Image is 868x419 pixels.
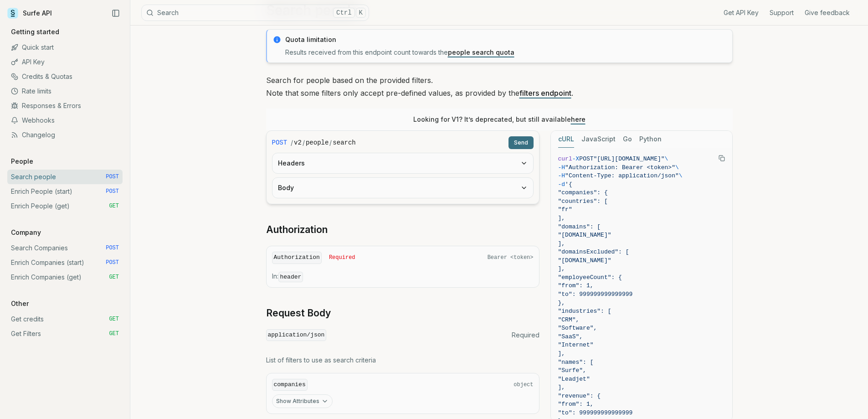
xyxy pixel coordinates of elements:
a: filters endpoint [519,88,571,98]
span: "fr" [558,206,572,213]
a: Get credits GET [7,312,123,326]
span: GET [109,202,119,210]
span: "countries": [ [558,198,608,205]
p: In: [272,272,534,282]
span: / [329,138,332,147]
a: Authorization [266,223,328,236]
button: Python [639,131,662,148]
span: POST [272,138,288,147]
span: POST [106,173,119,181]
a: Changelog [7,128,123,142]
span: GET [109,316,119,323]
a: Request Body [266,307,331,320]
span: POST [579,155,593,162]
a: Surfe API [7,6,52,20]
a: Give feedback [805,8,850,17]
span: "SaaS", [558,333,583,340]
span: ], [558,215,565,222]
a: Enrich Companies (start) POST [7,255,123,270]
span: POST [106,188,119,195]
p: Search for people based on the provided filters. Note that some filters only accept pre-defined v... [266,74,733,99]
button: Show Attributes [272,394,333,408]
a: Enrich People (start) POST [7,184,123,199]
span: "domains": [ [558,223,601,230]
span: "Leadjet" [558,376,590,383]
p: People [7,157,37,166]
button: Copy Text [715,151,729,165]
button: Headers [272,153,533,173]
code: people [306,138,329,147]
a: Support [770,8,794,17]
span: "Internet" [558,341,594,348]
span: '{ [565,181,572,188]
a: Search Companies POST [7,241,123,255]
span: ], [558,384,565,391]
span: "companies": { [558,189,608,196]
span: "Surfe", [558,367,586,374]
span: ], [558,350,565,357]
span: \ [665,155,668,162]
span: curl [558,155,572,162]
button: cURL [558,131,574,148]
span: Required [329,254,355,261]
a: here [571,115,586,123]
span: -H [558,172,565,179]
span: "industries": [ [558,308,611,315]
span: "from": 1, [558,401,594,408]
code: companies [272,379,308,391]
span: "employeeCount": { [558,274,622,281]
span: "Software", [558,325,597,331]
a: Responses & Errors [7,98,123,113]
a: people search quota [448,48,514,56]
span: "domainsExcluded": [ [558,248,629,255]
button: JavaScript [581,131,616,148]
a: Quick start [7,40,123,55]
span: }, [558,300,565,306]
span: "[DOMAIN_NAME]" [558,232,611,238]
a: Credits & Quotas [7,69,123,84]
button: Body [272,178,533,198]
span: ], [558,265,565,272]
p: Looking for V1? It’s deprecated, but still available [413,115,586,124]
span: GET [109,330,119,337]
button: Send [508,136,534,149]
span: "CRM", [558,316,580,323]
span: GET [109,274,119,281]
span: "from": 1, [558,282,594,289]
a: Webhooks [7,113,123,128]
span: -H [558,164,565,171]
p: List of filters to use as search criteria [266,356,539,365]
span: object [514,381,533,388]
span: ], [558,240,565,247]
span: POST [106,244,119,252]
span: "revenue": { [558,393,601,399]
p: Getting started [7,27,63,36]
code: search [333,138,355,147]
a: Enrich Companies (get) GET [7,270,123,285]
p: Results received from this endpoint count towards the [285,48,727,57]
button: SearchCtrlK [141,5,369,21]
span: -d [558,181,565,188]
span: "Authorization: Bearer <token>" [565,164,675,171]
span: "[URL][DOMAIN_NAME]" [594,155,665,162]
code: v2 [294,138,302,147]
p: Company [7,228,45,237]
a: Get Filters GET [7,326,123,341]
code: application/json [266,329,327,341]
span: Required [512,331,539,340]
code: header [278,272,303,282]
span: / [303,138,305,147]
kbd: K [356,8,366,18]
span: \ [679,172,683,179]
a: Search people POST [7,170,123,184]
a: Rate limits [7,84,123,98]
button: Go [623,131,632,148]
code: Authorization [272,252,322,264]
a: Enrich People (get) GET [7,199,123,213]
span: Bearer <token> [488,254,534,261]
span: "[DOMAIN_NAME]" [558,257,611,264]
a: Get API Key [724,8,759,17]
span: / [291,138,293,147]
span: POST [106,259,119,266]
button: Collapse Sidebar [109,6,123,20]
